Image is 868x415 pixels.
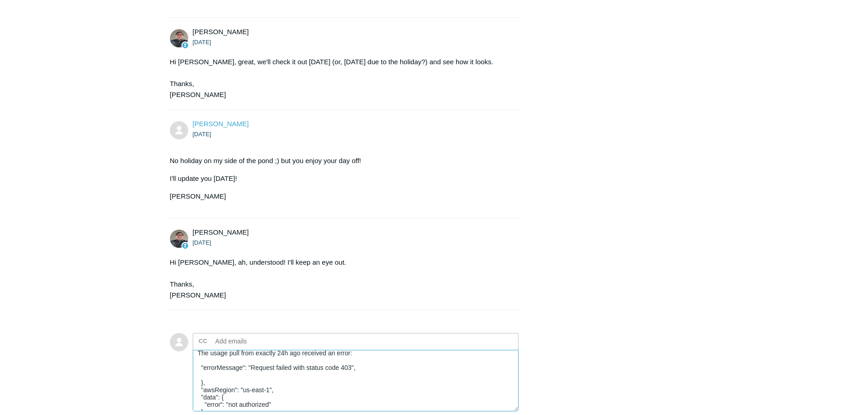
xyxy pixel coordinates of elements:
[193,131,211,138] time: 08/29/2025, 12:20
[193,228,249,236] span: Matt Robinson
[170,191,510,202] p: [PERSON_NAME]
[193,120,249,128] span: Nick Luyckx
[193,239,211,246] time: 08/29/2025, 14:37
[193,28,249,36] span: Matt Robinson
[170,56,510,100] div: Hi [PERSON_NAME], great, we'll check it out [DATE] (or, [DATE] due to the holiday?) and see how i...
[193,39,211,46] time: 08/28/2025, 19:07
[170,155,510,166] p: No holiday on my side of the pond ;) but you enjoy your day off!
[199,334,207,348] label: CC
[193,350,519,411] textarea: Add your reply
[170,173,510,184] p: I'll update you [DATE]!
[170,257,510,301] div: Hi [PERSON_NAME], ah, understood! I'll keep an eye out. Thanks, [PERSON_NAME]
[212,334,310,348] input: Add emails
[193,120,249,128] a: [PERSON_NAME]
